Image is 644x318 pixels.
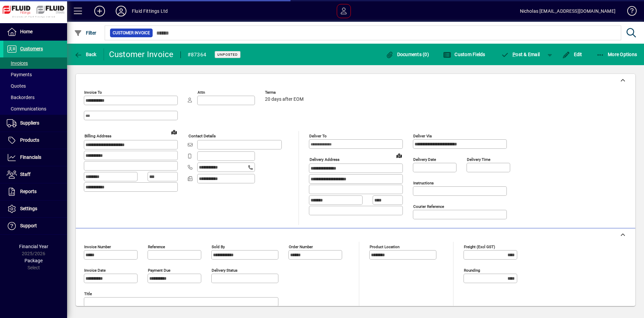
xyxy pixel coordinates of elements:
span: Customer Invoice [113,30,150,36]
span: Suppliers [20,120,39,126]
span: More Options [596,52,637,57]
div: #87364 [187,49,207,60]
a: Staff [3,166,67,183]
span: Reports [20,189,37,194]
mat-label: Deliver To [309,134,327,138]
mat-label: Invoice number [84,244,111,249]
mat-label: Invoice date [84,268,106,273]
span: Edit [562,52,582,57]
span: Home [20,29,33,34]
span: Filter [74,30,97,36]
a: Support [3,218,67,234]
button: Post & Email [498,48,543,60]
button: Custom Fields [441,48,487,60]
button: More Options [595,48,639,60]
button: Back [72,48,98,60]
mat-label: Delivery status [212,268,237,273]
span: Financials [20,154,41,160]
mat-label: Invoice To [84,90,102,95]
span: 20 days after EOM [265,97,304,102]
span: Financial Year [19,244,48,249]
button: Profile [110,5,132,17]
span: Support [20,223,37,228]
a: Communications [3,103,67,115]
span: Staff [20,172,31,177]
a: Invoices [3,57,67,69]
span: Terms [265,90,305,95]
span: Backorders [7,95,35,100]
mat-label: Payment due [148,268,170,273]
span: Back [74,52,97,57]
button: Filter [72,27,98,39]
a: Quotes [3,80,67,92]
span: Unposted [217,52,238,57]
span: ost & Email [501,52,540,57]
div: Customer Invoice [109,49,174,60]
mat-label: Title [84,291,92,296]
a: Payments [3,69,67,80]
a: View on map [169,127,179,137]
span: Products [20,137,39,143]
mat-label: Attn [198,90,205,95]
mat-label: Order number [289,244,313,249]
span: Invoices [7,60,28,66]
a: Backorders [3,92,67,103]
app-page-header-button: Back [67,48,104,60]
a: Financials [3,149,67,166]
a: Products [3,132,67,149]
span: Package [24,258,43,263]
a: Settings [3,200,67,217]
span: P [513,52,516,57]
span: Documents (0) [385,52,429,57]
a: Home [3,24,67,40]
button: Add [89,5,110,17]
button: Documents (0) [384,48,431,60]
a: Reports [3,183,67,200]
button: Edit [560,48,584,60]
a: View on map [394,150,405,161]
div: Fluid Fittings Ltd [132,6,168,16]
span: Custom Fields [443,52,485,57]
a: Knowledge Base [622,1,636,23]
mat-label: Freight (excl GST) [464,244,495,249]
mat-label: Delivery date [413,157,436,162]
span: Settings [20,206,37,211]
span: Quotes [7,83,26,89]
mat-label: Reference [148,244,165,249]
mat-label: Deliver via [413,134,432,138]
mat-label: Instructions [413,181,434,185]
mat-label: Courier Reference [413,204,444,209]
mat-label: Delivery time [467,157,490,162]
a: Suppliers [3,115,67,132]
mat-label: Rounding [464,268,480,273]
span: Communications [7,106,46,111]
mat-label: Product location [370,244,399,249]
div: Nicholas [EMAIL_ADDRESS][DOMAIN_NAME] [520,6,615,16]
span: Payments [7,72,32,77]
span: Customers [20,46,43,51]
mat-label: Sold by [212,244,225,249]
